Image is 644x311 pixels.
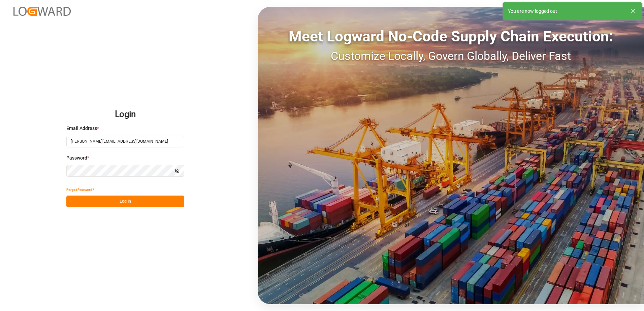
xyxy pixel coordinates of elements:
img: Logward_new_orange.png [13,7,71,16]
div: You are now logged out [508,8,624,15]
button: Log In [66,196,184,207]
button: Forgot Password? [66,184,94,196]
div: Meet Logward No-Code Supply Chain Execution: [258,25,644,47]
span: Email Address [66,125,97,132]
h2: Login [66,104,184,125]
span: Password [66,154,87,162]
div: Customize Locally, Govern Globally, Deliver Fast [258,47,644,65]
input: Enter your email [66,136,184,147]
